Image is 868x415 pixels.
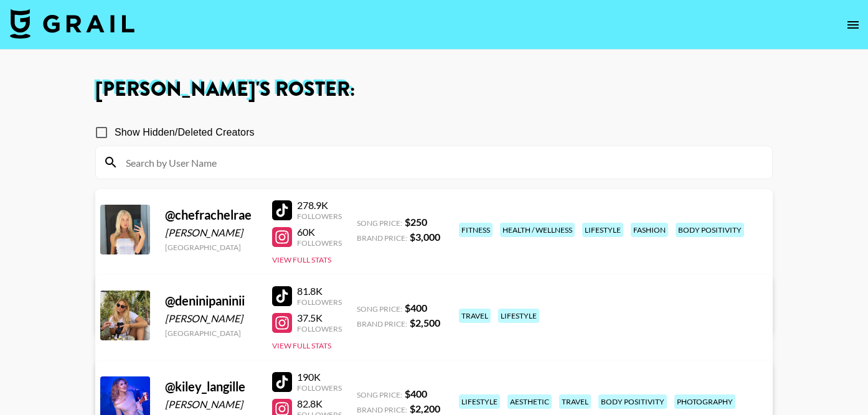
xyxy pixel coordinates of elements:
[631,223,668,237] div: fashion
[165,293,257,309] div: @ deninipaninii
[118,152,765,172] input: Search by User Name
[297,199,342,212] div: 278.9K
[500,223,575,237] div: health / wellness
[165,312,257,325] div: [PERSON_NAME]
[165,379,257,394] div: @ kiley_langille
[357,304,402,314] span: Song Price:
[165,243,257,252] div: [GEOGRAPHIC_DATA]
[357,218,402,228] span: Song Price:
[165,398,257,411] div: [PERSON_NAME]
[297,212,342,221] div: Followers
[115,125,255,140] span: Show Hidden/Deleted Creators
[357,390,402,399] span: Song Price:
[165,207,257,223] div: @ chefrachelrae
[676,223,744,237] div: body positivity
[410,231,440,243] strong: $ 3,000
[95,80,773,100] h1: [PERSON_NAME] 's Roster:
[165,226,257,239] div: [PERSON_NAME]
[297,324,342,333] div: Followers
[507,394,552,409] div: aesthetic
[272,341,331,350] button: View Full Stats
[410,317,440,329] strong: $ 2,500
[459,394,500,409] div: lifestyle
[459,223,493,237] div: fitness
[459,309,491,323] div: travel
[10,9,134,39] img: Grail Talent
[297,226,342,238] div: 60K
[297,371,342,383] div: 190K
[674,394,735,409] div: photography
[297,383,342,393] div: Followers
[297,312,342,324] div: 37.5K
[297,238,342,248] div: Followers
[598,394,667,409] div: body positivity
[559,394,591,409] div: travel
[357,405,407,414] span: Brand Price:
[498,309,539,323] div: lifestyle
[272,255,331,264] button: View Full Stats
[405,216,427,228] strong: $ 250
[297,285,342,297] div: 81.8K
[405,302,427,314] strong: $ 400
[357,233,407,243] span: Brand Price:
[405,388,427,399] strong: $ 400
[297,297,342,307] div: Followers
[841,12,866,37] button: open drawer
[357,319,407,329] span: Brand Price:
[582,223,623,237] div: lifestyle
[297,398,342,410] div: 82.8K
[165,329,257,338] div: [GEOGRAPHIC_DATA]
[410,403,440,414] strong: $ 2,200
